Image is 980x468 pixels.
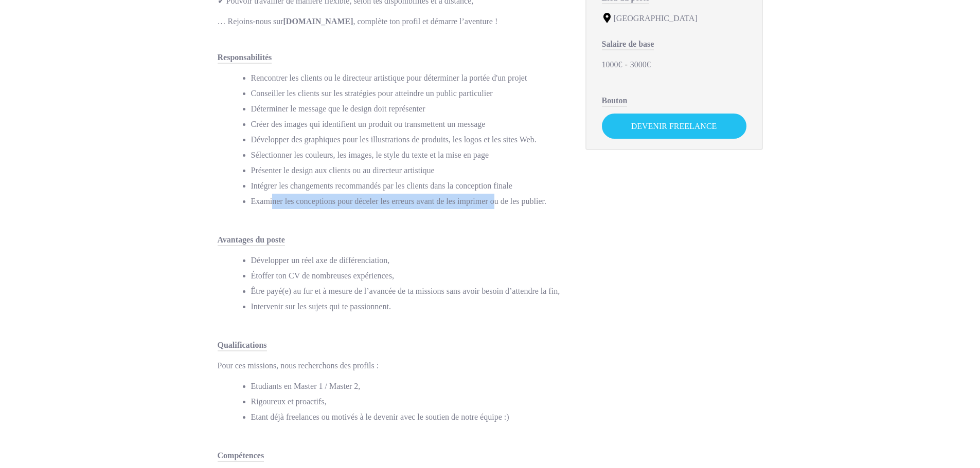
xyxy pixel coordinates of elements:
[218,341,267,351] span: Qualifications
[251,86,565,101] li: Conseiller les clients sur les stratégies pour atteindre un public particulier
[251,101,565,117] li: Déterminer le message que le design doit représenter
[218,53,272,64] span: Responsabilités
[251,379,565,394] li: Etudiants en Master 1 / Master 2,
[251,253,565,268] li: Développer un réel axe de différenciation,
[251,132,565,147] li: Développer des graphiques pour les illustrations de produits, les logos et les sites Web.
[251,268,565,284] li: Étoffer ton CV de nombreuses expériences,
[251,178,565,194] li: Intégrer les changements recommandés par les clients dans la conception finale
[251,117,565,132] li: Créer des images qui identifient un produit ou transmettent un message
[602,11,746,26] div: [GEOGRAPHIC_DATA]
[251,194,565,209] li: Examiner les conceptions pour déceler les erreurs avant de les imprimer ou de les publier.
[251,299,565,314] li: Intervenir sur les sujets qui te passionnent.
[251,284,565,299] li: Être payé(e) au fur et à mesure de l’avancée de ta missions sans avoir besoin d’attendre la fin,
[251,70,565,86] li: Rencontrer les clients ou le directeur artistique pour déterminer la portée d'un projet
[283,17,353,26] strong: [DOMAIN_NAME]
[625,60,628,69] span: -
[218,358,565,373] p: Pour ces missions, nous recherchons des profils :
[218,235,285,246] span: Avantages du poste
[602,96,628,107] span: Bouton
[602,40,654,50] span: Salaire de base
[218,14,565,29] p: … Rejoins-nous sur , complète ton profil et démarre l’aventure !
[602,114,746,139] a: Devenir Freelance
[602,57,746,72] div: 1000€ 3000€
[218,451,264,462] span: Compétences
[251,394,565,409] li: Rigoureux et proactifs,
[251,163,565,178] li: Présenter le design aux clients ou au directeur artistique
[251,147,565,163] li: Sélectionner les couleurs, les images, le style du texte et la mise en page
[251,409,565,425] li: Etant déjà freelances ou motivés à le devenir avec le soutien de notre équipe :)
